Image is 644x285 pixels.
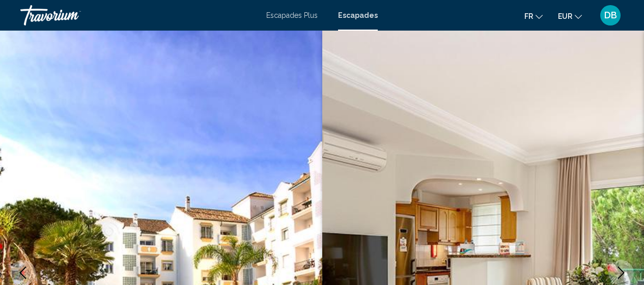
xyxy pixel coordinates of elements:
[558,9,582,23] button: Changer de devise
[266,11,318,19] a: Escapades Plus
[597,5,624,26] button: Menu utilisateur
[524,12,533,20] font: fr
[558,12,572,20] font: EUR
[20,5,256,25] a: Travorium
[524,9,543,23] button: Changer de langue
[604,10,617,20] font: DB
[338,11,378,19] a: Escapades
[603,244,636,277] iframe: Bouton de lancement de la fenêtre de messagerie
